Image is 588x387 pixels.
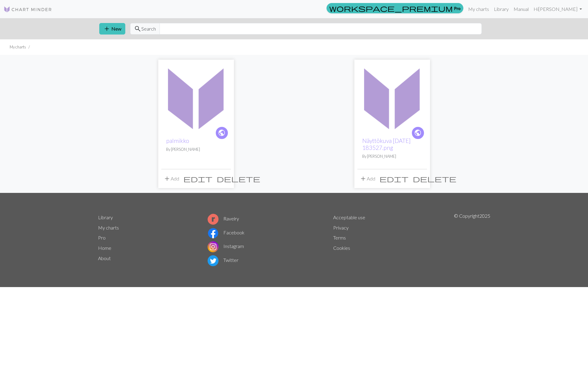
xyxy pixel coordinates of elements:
[98,214,113,220] a: Library
[166,137,189,144] a: palmikko
[377,173,411,184] button: Edit
[333,235,346,240] a: Terms
[329,4,453,12] span: workspace_premium
[208,230,245,235] a: Facebook
[362,154,422,159] p: By [PERSON_NAME]
[166,147,226,152] p: By [PERSON_NAME]
[98,235,106,240] a: Pro
[466,3,491,15] a: My charts
[531,3,584,15] a: Hi[PERSON_NAME]
[208,228,218,239] img: Facebook logo
[411,173,458,184] button: Delete
[161,63,231,132] img: palmikko
[491,3,511,15] a: Library
[327,3,463,13] a: Pro
[161,94,231,100] a: palmikko
[98,225,119,230] a: My charts
[215,126,228,140] a: public
[183,174,212,183] span: edit
[208,214,218,225] img: Ravelry logo
[333,245,350,251] a: Cookies
[163,174,171,183] span: add
[362,137,411,151] a: Näyttökuva [DATE] 183527.png
[333,214,365,220] a: Acceptable use
[357,173,377,184] button: Add
[218,127,225,139] i: public
[379,175,409,182] i: Edit
[414,128,422,137] span: public
[98,255,111,261] a: About
[360,174,367,183] span: add
[208,255,218,266] img: Twitter logo
[511,3,531,15] a: Manual
[10,44,26,50] li: My charts
[181,173,215,184] button: Edit
[217,174,260,183] span: delete
[208,216,239,221] a: Ravelry
[357,63,427,132] img: Näyttökuva 2025-09-28 183527.png
[218,128,225,137] span: public
[98,245,111,251] a: Home
[411,126,425,140] a: public
[103,25,110,33] span: add
[208,241,218,252] img: Instagram logo
[208,243,244,249] a: Instagram
[161,173,181,184] button: Add
[99,23,125,35] button: New
[379,174,409,183] span: edit
[208,257,238,263] a: Twitter
[414,127,422,139] i: public
[215,173,262,184] button: Delete
[183,175,212,182] i: Edit
[4,6,52,13] img: Logo
[141,25,156,32] span: Search
[134,25,141,33] span: search
[333,225,349,230] a: Privacy
[454,212,490,267] p: © Copyright 2025
[413,174,456,183] span: delete
[357,94,427,100] a: Näyttökuva 2025-09-28 183527.png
